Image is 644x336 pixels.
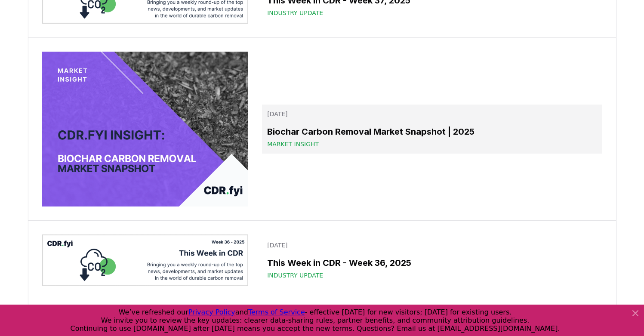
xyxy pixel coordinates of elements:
p: [DATE] [267,110,597,118]
a: [DATE]Biochar Carbon Removal Market Snapshot | 2025Market Insight [262,105,602,154]
span: Industry Update [267,271,323,280]
a: [DATE]This Week in CDR - Week 36, 2025Industry Update [262,236,602,285]
img: This Week in CDR - Week 36, 2025 blog post image [42,234,249,286]
h3: This Week in CDR - Week 36, 2025 [267,256,597,269]
p: [DATE] [267,241,597,250]
img: Biochar Carbon Removal Market Snapshot | 2025 blog post image [42,52,249,207]
h3: Biochar Carbon Removal Market Snapshot | 2025 [267,125,597,138]
span: Market Insight [267,140,319,148]
span: Industry Update [267,9,323,17]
